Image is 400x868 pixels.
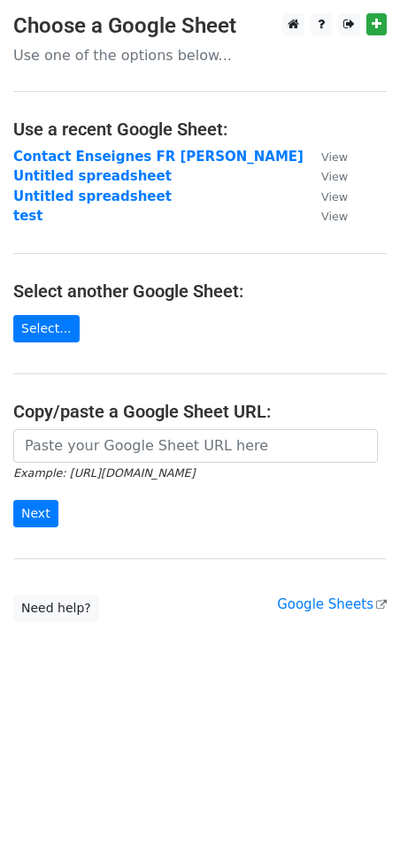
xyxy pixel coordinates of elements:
[13,466,195,480] small: Example: [URL][DOMAIN_NAME]
[321,190,348,204] small: View
[13,168,172,184] a: Untitled spreadsheet
[304,208,348,224] a: View
[304,149,348,165] a: View
[321,150,348,164] small: View
[304,188,348,204] a: View
[13,401,387,422] h4: Copy/paste a Google Sheet URL:
[277,596,387,612] a: Google Sheets
[13,119,387,140] h4: Use a recent Google Sheet:
[13,429,378,463] input: Paste your Google Sheet URL here
[13,208,42,224] a: test
[312,783,400,868] iframe: Chat Widget
[13,595,99,622] a: Need help?
[304,168,348,184] a: View
[13,315,80,342] a: Select...
[321,170,348,183] small: View
[13,280,387,302] h4: Select another Google Sheet:
[13,13,387,39] h3: Choose a Google Sheet
[13,46,387,65] p: Use one of the options below...
[321,210,348,223] small: View
[13,149,304,165] a: Contact Enseignes FR [PERSON_NAME]
[13,500,58,527] input: Next
[13,188,172,204] a: Untitled spreadsheet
